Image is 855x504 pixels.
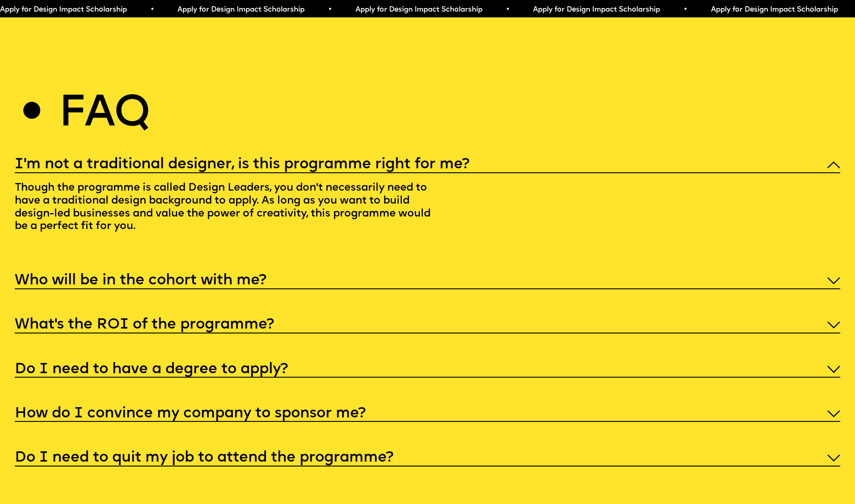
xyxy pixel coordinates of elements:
h5: Who will be in the cohort with me? [15,276,267,285]
h5: Do I need to have a degree to apply? [15,365,288,374]
h5: I'm not a traditional designer, is this programme right for me? [15,160,470,169]
span: • [683,6,687,13]
h5: How do I convince my company to sponsor me? [15,409,366,418]
span: • [328,6,332,13]
span: • [150,6,154,13]
h2: Faq [59,96,149,133]
p: Though the programme is called Design Leaders, you don't necessarily need to have a traditional d... [15,173,442,245]
h5: What’s the ROI of the programme? [15,321,274,329]
span: • [506,6,510,13]
h5: Do I need to quit my job to attend the programme? [15,454,394,462]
